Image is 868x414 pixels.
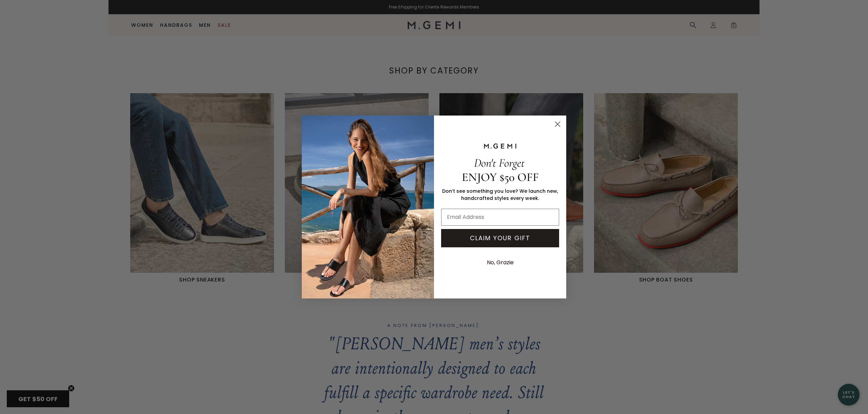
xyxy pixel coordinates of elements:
[474,156,525,170] span: Don't Forget
[483,143,517,149] img: M.GEMI
[302,116,434,298] img: M.Gemi
[484,254,517,271] button: No, Grazie
[442,188,558,202] span: Don’t see something you love? We launch new, handcrafted styles every week.
[462,170,539,184] span: ENJOY $50 OFF
[552,118,564,130] button: Close dialog
[441,229,559,247] button: CLAIM YOUR GIFT
[441,209,559,226] input: Email Address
